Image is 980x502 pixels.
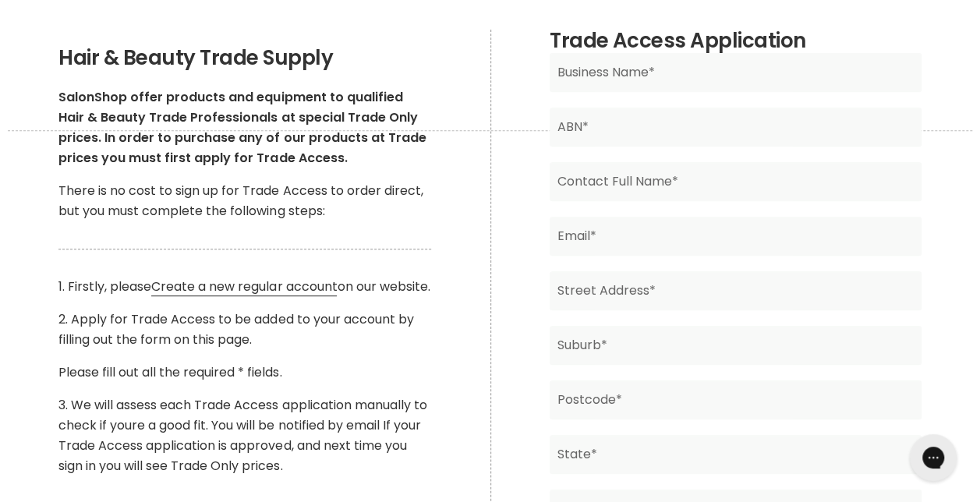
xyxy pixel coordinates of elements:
p: 2. Apply for Trade Access to be added to your account by filling out the form on this page. [58,309,431,350]
p: SalonShop offer products and equipment to qualified Hair & Beauty Trade Professionals at special ... [58,87,431,168]
iframe: Gorgias live chat messenger [902,429,964,486]
p: 3. We will assess each Trade Access application manually to check if youre a good fit. You will b... [58,395,431,476]
a: Create a new regular account [151,278,337,296]
h2: Trade Access Application [550,30,922,53]
p: 1. Firstly, please on our website. [58,277,431,297]
p: There is no cost to sign up for Trade Access to order direct, but you must complete the following... [58,181,431,221]
p: Please fill out all the required * fields. [58,362,431,383]
h2: Hair & Beauty Trade Supply [58,47,431,70]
